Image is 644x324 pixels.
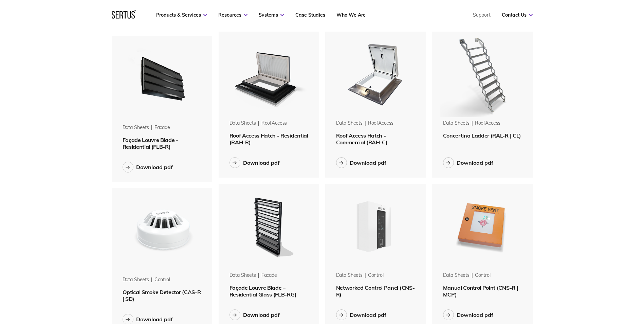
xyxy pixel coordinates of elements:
div: Data Sheets [443,120,470,127]
div: facade [261,272,277,279]
div: roofAccess [261,120,287,127]
div: Data Sheets [336,120,363,127]
div: Download pdf [136,316,173,323]
a: Systems [259,12,284,18]
div: Data Sheets [123,276,149,283]
div: roofAccess [475,120,501,127]
span: Optical Smoke Detector (CAS-R | SD) [123,289,201,302]
button: Download pdf [229,157,280,168]
iframe: Chat Widget [522,245,644,324]
a: Products & Services [156,12,207,18]
span: Façade Louvre Blade - Residential (FLB-R) [123,137,178,150]
a: Support [473,12,491,18]
div: Download pdf [350,159,386,166]
div: control [368,272,384,279]
span: Façade Louvre Blade – Residential Glass (FLB-RG) [229,284,297,298]
div: Download pdf [457,311,493,318]
div: Download pdf [350,311,386,318]
button: Download pdf [443,157,493,168]
div: Data Sheets [229,120,256,127]
a: Contact Us [502,12,533,18]
a: Resources [218,12,247,18]
button: Download pdf [123,162,173,173]
button: Download pdf [229,309,280,320]
div: Download pdf [136,164,173,170]
div: Download pdf [243,159,280,166]
div: Data Sheets [229,272,256,279]
button: Download pdf [336,157,386,168]
span: Networked Control Panel (CNS-R) [336,284,415,298]
div: Data Sheets [336,272,363,279]
div: roofAccess [368,120,394,127]
span: Roof Access Hatch - Residential (RAH-R) [229,132,308,146]
button: Download pdf [336,309,386,320]
div: Download pdf [243,311,280,318]
a: Who We Are [336,12,366,18]
div: control [475,272,491,279]
span: Manual Control Point (CNS-R | MCP) [443,284,518,298]
span: Roof Access Hatch - Commercial (RAH-C) [336,132,388,146]
div: Download pdf [457,159,493,166]
a: Case Studies [295,12,325,18]
button: Download pdf [443,309,493,320]
div: control [154,276,170,283]
span: Concertina Ladder (RAL-R | CL) [443,132,521,139]
div: facade [154,124,170,131]
div: Data Sheets [123,124,149,131]
div: Data Sheets [443,272,470,279]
